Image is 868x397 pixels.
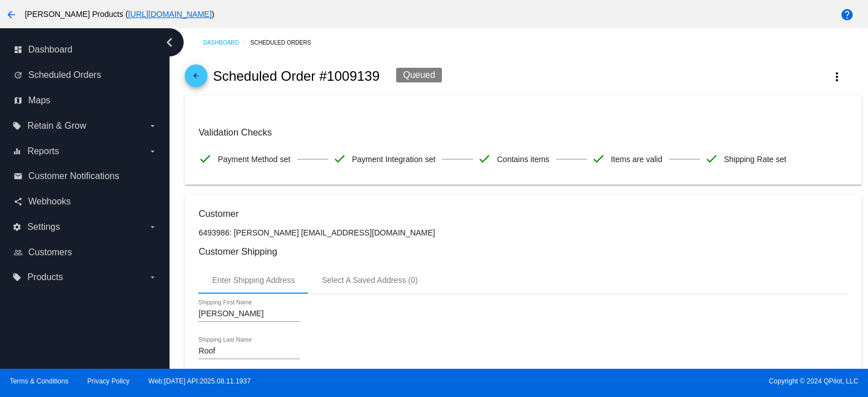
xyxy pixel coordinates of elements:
[12,223,21,232] i: settings
[148,273,157,282] i: arrow_drop_down
[128,10,212,19] a: [URL][DOMAIN_NAME]
[198,208,848,219] h3: Customer
[14,243,157,261] a: people_outline Customers
[250,34,321,51] a: Scheduled Orders
[611,147,662,171] span: Items are valid
[25,10,214,19] span: [PERSON_NAME] Products ( )
[14,172,23,181] i: email
[198,152,212,165] mat-icon: check
[724,147,787,171] span: Shipping Rate set
[198,347,300,356] input: Shipping Last Name
[148,223,157,232] i: arrow_drop_down
[478,152,491,165] mat-icon: check
[28,70,101,80] span: Scheduled Orders
[705,152,718,165] mat-icon: check
[14,248,23,257] i: people_outline
[28,95,50,106] span: Maps
[396,68,442,82] div: Queued
[27,272,63,282] span: Products
[10,377,68,385] a: Terms & Conditions
[840,8,854,21] mat-icon: help
[212,276,294,285] div: Enter Shipping Address
[592,152,605,165] mat-icon: check
[497,147,549,171] span: Contains items
[14,197,23,206] i: share
[333,152,346,165] mat-icon: check
[28,171,119,181] span: Customer Notifications
[198,127,848,138] h3: Validation Checks
[14,41,157,59] a: dashboard Dashboard
[830,70,844,84] mat-icon: more_vert
[14,66,157,84] a: update Scheduled Orders
[352,147,436,171] span: Payment Integration set
[28,247,72,258] span: Customers
[198,228,848,237] p: 6493986: [PERSON_NAME] [EMAIL_ADDRESS][DOMAIN_NAME]
[12,273,21,282] i: local_offer
[27,222,60,232] span: Settings
[12,147,21,156] i: equalizer
[14,167,157,185] a: email Customer Notifications
[213,68,380,84] h2: Scheduled Order #1009139
[5,8,18,21] mat-icon: arrow_back
[14,45,23,54] i: dashboard
[14,96,23,105] i: map
[203,34,250,51] a: Dashboard
[28,45,72,55] span: Dashboard
[12,121,21,130] i: local_offer
[27,121,86,131] span: Retain & Grow
[218,147,290,171] span: Payment Method set
[189,72,203,85] mat-icon: arrow_back
[322,276,418,285] div: Select A Saved Address (0)
[198,246,848,257] h3: Customer Shipping
[444,377,858,385] span: Copyright © 2024 QPilot, LLC
[14,193,157,211] a: share Webhooks
[149,377,251,385] a: Web:[DATE] API:2025.08.11.1937
[28,197,71,207] span: Webhooks
[88,377,130,385] a: Privacy Policy
[148,121,157,130] i: arrow_drop_down
[27,146,59,156] span: Reports
[198,309,300,319] input: Shipping First Name
[14,91,157,110] a: map Maps
[14,71,23,80] i: update
[148,147,157,156] i: arrow_drop_down
[160,33,179,51] i: chevron_left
